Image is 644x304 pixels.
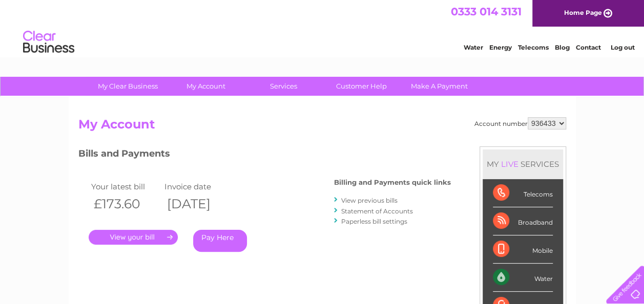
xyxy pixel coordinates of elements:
div: Mobile [493,235,553,264]
a: My Clear Business [86,77,170,96]
a: Paperless bill settings [341,218,407,225]
a: My Account [163,77,248,96]
a: Blog [555,44,570,51]
a: Customer Help [319,77,404,96]
a: Water [464,44,483,51]
a: 0333 014 3131 [451,5,522,18]
div: Account number [474,117,566,129]
h2: My Account [78,117,566,137]
div: MY SERVICES [483,149,563,179]
a: View previous bills [341,197,398,204]
div: Water [493,264,553,292]
a: Pay Here [193,230,247,252]
td: Your latest bill [89,180,162,193]
a: Statement of Accounts [341,207,413,215]
div: Clear Business is a trading name of Verastar Limited (registered in [GEOGRAPHIC_DATA] No. 3667643... [80,6,565,50]
a: Energy [489,44,512,51]
a: Telecoms [518,44,549,51]
div: LIVE [499,159,521,169]
img: logo.png [23,27,75,58]
th: [DATE] [162,193,236,214]
div: Telecoms [493,179,553,207]
div: Broadband [493,207,553,235]
a: Contact [576,44,601,51]
a: Log out [610,44,634,51]
td: Invoice date [162,180,236,193]
h4: Billing and Payments quick links [334,179,451,186]
a: . [89,230,178,245]
th: £173.60 [89,193,162,214]
a: Services [241,77,326,96]
h3: Bills and Payments [78,146,451,164]
a: Make A Payment [397,77,482,96]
